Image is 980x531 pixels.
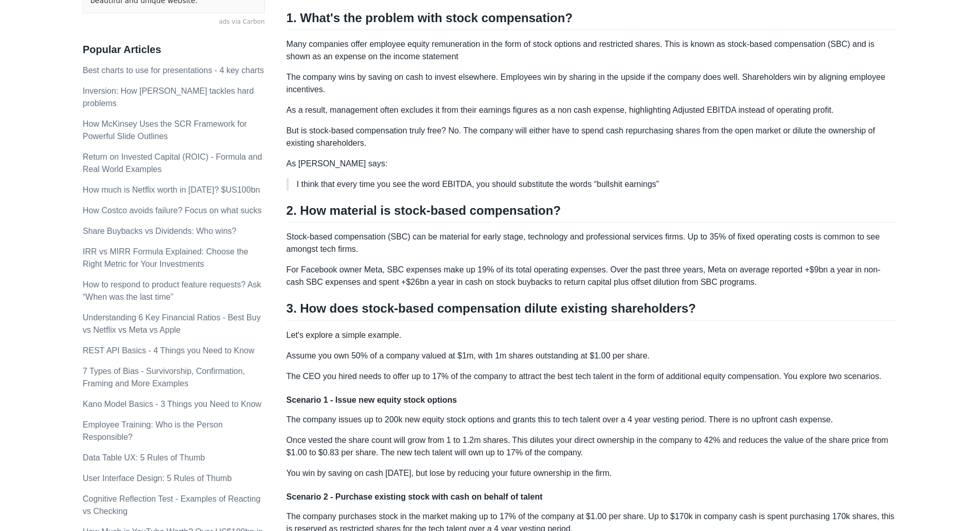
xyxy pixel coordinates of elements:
[287,125,898,149] p: But is stock-based compensation truly free? No. The company will either have to spend cash repurc...
[287,104,898,116] p: As a result, management often excludes it from their earnings figures as a non cash expense, high...
[83,367,245,388] a: 7 Types of Bias - Survivorship, Confirmation, Framing and More Examples
[83,66,264,75] a: Best charts to use for presentations - 4 key charts
[287,231,898,255] p: Stock-based compensation (SBC) can be material for early stage, technology and professional servi...
[83,247,248,268] a: IRR vs MIRR Formula Explained: Choose the Right Metric for Your Investments
[287,370,898,383] p: The CEO you hired needs to offer up to 17% of the company to attract the best tech talent in the ...
[83,18,265,27] a: ads via Carbon
[287,38,898,63] p: Many companies offer employee equity remuneration in the form of stock options and restricted sha...
[287,434,898,459] p: Once vested the share count will grow from 1 to 1.2m shares. This dilutes your direct ownership i...
[297,178,889,191] p: I think that every time you see the word EBITDA, you should substitute the words “bullshit earnings”
[83,453,205,462] a: Data Table UX: 5 Rules of Thumb
[83,119,247,141] a: How McKinsey Uses the SCR Framework for Powerful Slide Outlines
[83,206,262,215] a: How Costco avoids failure? Focus on what sucks
[287,264,898,288] p: For Facebook owner Meta, SBC expenses make up 19% of its total operating expenses. Over the past ...
[83,400,261,408] a: Kano Model Basics - 3 Things you Need to Know
[83,494,261,516] a: Cognitive Reflection Test - Examples of Reacting vs Checking
[83,346,255,355] a: REST API Basics - 4 Things you Need to Know
[287,203,898,222] h2: 2. How material is stock-based compensation?
[287,301,898,320] h2: 3. How does stock-based compensation dilute existing shareholders?
[287,10,898,30] h2: 1. What's the problem with stock compensation?
[83,152,262,174] a: Return on Invested Capital (ROIC) - Formula and Real World Examples
[287,158,898,170] p: As [PERSON_NAME] says:
[287,350,898,362] p: Assume you own 50% of a company valued at $1m, with 1m shares outstanding at $1.00 per share.
[83,474,232,483] a: User Interface Design: 5 Rules of Thumb
[287,467,898,479] p: You win by saving on cash [DATE], but lose by reducing your future ownership in the firm.
[83,313,261,334] a: Understanding 6 Key Financial Ratios - Best Buy vs Netflix vs Meta vs Apple
[287,414,898,426] p: The company issues up to 200k new equity stock options and grants this to tech talent over a 4 ye...
[287,395,898,405] h4: Scenario 1 - Issue new equity stock options
[287,492,898,502] h4: Scenario 2 - Purchase existing stock with cash on behalf of talent
[83,43,265,56] h3: Popular Articles
[287,71,898,96] p: The company wins by saving on cash to invest elsewhere. Employees win by sharing in the upside if...
[83,227,237,235] a: Share Buybacks vs Dividends: Who wins?
[83,185,260,194] a: How much is Netflix worth in [DATE]? $US100bn
[83,280,261,301] a: How to respond to product feature requests? Ask “When was the last time”
[287,329,898,341] p: Let's explore a simple example.
[83,420,223,441] a: Employee Training: Who is the Person Responsible?
[83,87,254,108] a: Inversion: How [PERSON_NAME] tackles hard problems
